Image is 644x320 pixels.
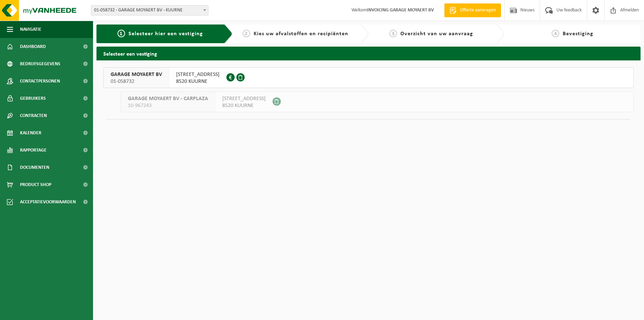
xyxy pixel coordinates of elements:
[367,8,434,13] strong: INVOICING GARAGE MOYAERT BV
[176,78,219,85] span: 8520 KUURNE
[20,38,46,55] span: Dashboard
[563,31,593,37] span: Bevestiging
[389,30,397,37] span: 3
[128,102,208,109] span: 10-967243
[111,78,162,85] span: 01-058732
[243,30,250,37] span: 2
[128,95,208,102] span: GARAGE MOYAERT BV - CARPLAZA
[91,6,208,15] span: 01-058732 - GARAGE MOYAERT BV - KUURNE
[20,193,76,211] span: Acceptatievoorwaarden
[222,102,266,109] span: 8520 KUURNE
[20,21,41,38] span: Navigatie
[20,107,47,124] span: Contracten
[20,55,60,72] span: Bedrijfsgegevens
[20,142,47,159] span: Rapportage
[254,31,348,37] span: Kies uw afvalstoffen en recipiënten
[400,31,473,37] span: Overzicht van uw aanvraag
[176,71,219,78] span: [STREET_ADDRESS]
[552,30,559,37] span: 4
[96,47,641,60] h2: Selecteer een vestiging
[111,71,162,78] span: GARAGE MOYAERT BV
[103,67,634,88] button: GARAGE MOYAERT BV 01-058732 [STREET_ADDRESS]8520 KUURNE
[222,95,266,102] span: [STREET_ADDRESS]
[458,7,498,14] span: Offerte aanvragen
[117,30,125,37] span: 1
[444,3,501,17] a: Offerte aanvragen
[20,90,46,107] span: Gebruikers
[20,176,51,193] span: Product Shop
[129,31,203,37] span: Selecteer hier een vestiging
[20,72,60,90] span: Contactpersonen
[20,124,41,142] span: Kalender
[20,159,49,176] span: Documenten
[91,5,208,16] span: 01-058732 - GARAGE MOYAERT BV - KUURNE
